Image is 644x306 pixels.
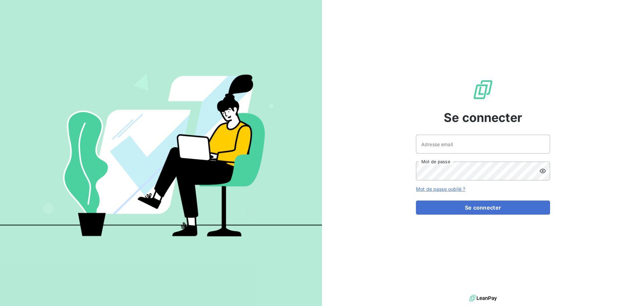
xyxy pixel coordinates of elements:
input: placeholder [416,135,550,154]
button: Se connecter [416,201,550,215]
img: Logo LeanPay [472,79,494,100]
a: Mot de passe oublié ? [416,186,465,192]
span: Se connecter [444,108,522,127]
img: logo [469,293,497,303]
